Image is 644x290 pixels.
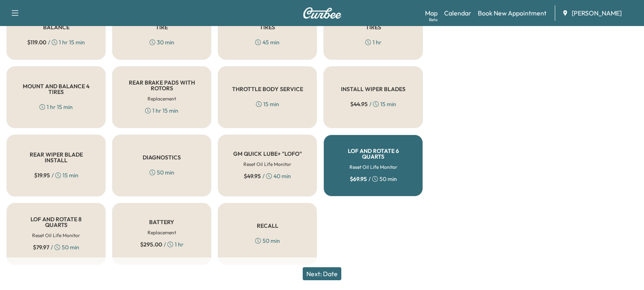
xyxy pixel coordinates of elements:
div: 15 min [256,100,279,108]
span: $ 119.00 [27,38,46,46]
h5: DIAGNOSTICS [143,155,181,160]
button: Next: Date [303,267,341,280]
span: $ 69.95 [350,175,367,183]
h5: THROTTLE BODY SERVICE [232,86,303,92]
a: Book New Appointment [478,8,546,18]
div: 1 hr 15 min [39,103,73,111]
a: Calendar [444,8,471,18]
span: $ 44.95 [350,100,368,108]
div: / 50 min [350,175,397,183]
h6: Replacement [147,229,176,236]
div: 45 min [255,38,280,46]
div: 1 hr 15 min [145,107,178,115]
div: / 1 hr [140,240,184,249]
h6: Reset Oil Life Monitor [243,161,291,168]
div: / 1 hr 15 min [27,38,85,46]
h6: Reset Oil Life Monitor [32,232,80,239]
span: $ 79.97 [33,243,49,251]
div: / 15 min [34,171,78,179]
h5: ROTATE TIRES AND BALANCE [20,19,92,30]
span: $ 49.95 [244,172,261,180]
div: / 50 min [33,243,79,251]
h5: MOUNT AND BALANCE 2 TIRES [231,19,304,30]
span: [PERSON_NAME] [572,8,622,18]
a: MapBeta [425,8,438,18]
div: 50 min [255,237,280,245]
div: / 40 min [244,172,291,180]
div: 50 min [150,168,174,177]
h6: Replacement [147,95,176,102]
h6: Reset Oil Life Monitor [349,164,397,171]
img: Curbee Logo [303,7,342,19]
h5: RECALL [257,223,278,229]
h5: BATTERY [149,219,174,225]
span: $ 19.95 [34,171,50,179]
h5: MOUNT AND BALANCE 3 TIRES [337,19,409,30]
h5: INSTALL WIPER BLADES [341,86,405,92]
h5: MOUNT AND BALANCE 1 TIRE [126,19,198,30]
span: $ 295.00 [140,240,162,249]
h5: REAR BRAKE PADS WITH ROTORS [126,80,198,91]
h5: GM QUICK LUBE+ "LOFO" [233,151,302,157]
h5: LOF AND ROTATE 6 QUARTS [337,148,409,159]
h5: REAR WIPER BLADE INSTALL [20,152,92,163]
div: 1 hr [365,38,382,46]
h5: LOF AND ROTATE 8 QUARTS [20,216,92,228]
div: 30 min [150,38,174,46]
h5: MOUNT AND BALANCE 4 TIRES [20,83,92,95]
div: Beta [429,17,438,23]
div: / 15 min [350,100,396,108]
